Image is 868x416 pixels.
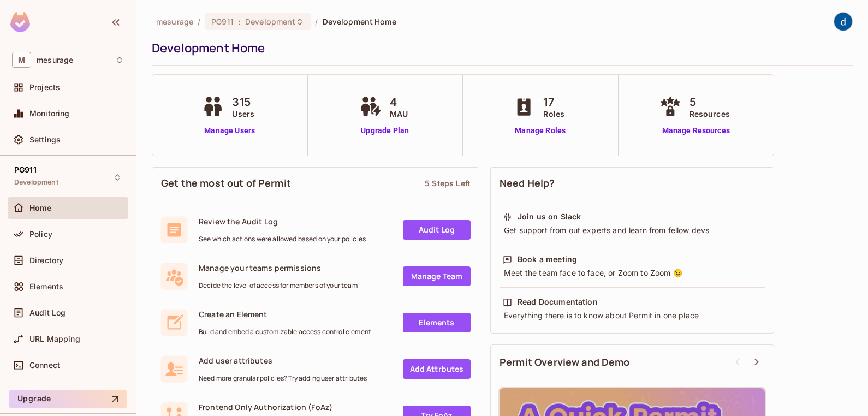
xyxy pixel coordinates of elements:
span: 315 [232,94,254,110]
span: PG911 [211,16,234,27]
span: Get the most out of Permit [161,176,291,190]
span: Add user attributes [199,355,367,366]
a: Elements [403,313,471,332]
span: Create an Element [199,309,371,319]
span: MAU [390,108,408,120]
span: Development [245,16,295,27]
span: M [12,52,31,68]
div: Meet the team face to face, or Zoom to Zoom 😉 [503,268,762,278]
span: Connect [29,361,60,370]
span: Workspace: mesurage [37,56,73,64]
span: Home [29,204,52,212]
a: Manage Resources [657,125,735,136]
span: Audit Log [29,308,66,317]
span: 17 [543,94,564,110]
span: Users [232,108,254,120]
a: Manage Team [403,266,471,286]
img: dev 911gcl [834,13,852,31]
span: Need more granular policies? Try adding user attributes [199,374,367,383]
span: Development Home [323,16,396,27]
span: Review the Audit Log [199,216,366,227]
a: Manage Roles [510,125,570,136]
a: Audit Log [403,220,471,240]
span: 5 [689,94,730,110]
div: Read Documentation [518,296,598,307]
span: Directory [29,256,63,265]
a: Manage Users [199,125,260,136]
span: Resources [689,108,730,120]
div: Everything there is to know about Permit in one place [503,310,762,321]
span: PG911 [14,165,37,174]
span: Settings [29,135,61,144]
span: Need Help? [500,176,555,190]
li: / [315,16,318,27]
div: 5 Steps Left [425,178,470,188]
div: Development Home [152,40,847,56]
span: Policy [29,230,52,239]
li: / [198,16,200,27]
button: Upgrade [9,390,127,408]
span: Permit Overview and Demo [500,355,630,369]
span: Roles [543,108,564,120]
span: Decide the level of access for members of your team [199,281,358,290]
span: Frontend Only Authorization (FoAz) [199,402,332,412]
span: Manage your teams permissions [199,263,358,273]
span: See which actions were allowed based on your policies [199,235,366,243]
span: Monitoring [29,109,70,118]
img: SReyMgAAAABJRU5ErkJggg== [10,12,30,32]
span: 4 [390,94,408,110]
span: Elements [29,282,63,291]
span: the active workspace [156,16,193,27]
span: URL Mapping [29,335,80,343]
div: Book a meeting [518,254,577,265]
span: Projects [29,83,60,92]
div: Join us on Slack [518,211,581,222]
span: Build and embed a customizable access control element [199,328,371,336]
a: Upgrade Plan [357,125,413,136]
span: Development [14,178,58,187]
div: Get support from out experts and learn from fellow devs [503,225,762,236]
span: : [237,17,241,26]
a: Add Attrbutes [403,359,471,379]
